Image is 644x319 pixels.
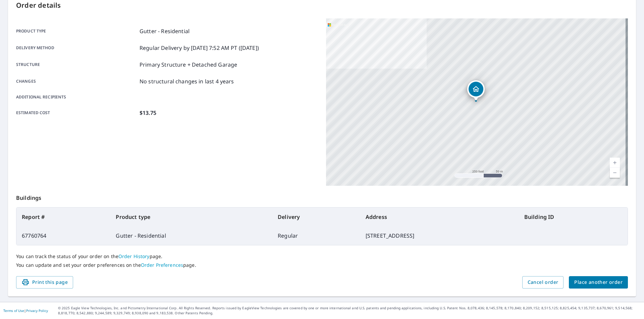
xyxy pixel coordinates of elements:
[21,278,68,287] span: Print this page
[16,186,628,207] p: Buildings
[16,61,137,69] p: Structure
[522,276,564,289] button: Cancel order
[272,208,360,226] th: Delivery
[58,306,641,316] p: © 2025 Eagle View Technologies, Inc. and Pictometry International Corp. All Rights Reserved. Repo...
[16,262,628,268] p: You can update and set your order preferences on the page.
[26,308,48,313] a: Privacy Policy
[16,44,137,52] p: Delivery method
[360,208,519,226] th: Address
[3,308,24,313] a: Terms of Use
[118,253,150,259] a: Order History
[16,226,110,245] td: 67760764
[574,278,623,287] span: Place another order
[360,226,519,245] td: [STREET_ADDRESS]
[16,94,137,100] p: Additional recipients
[140,27,190,35] p: Gutter - Residential
[16,276,73,289] button: Print this page
[16,27,137,35] p: Product type
[569,276,628,289] button: Place another order
[140,44,259,52] p: Regular Delivery by [DATE] 7:52 AM PT ([DATE])
[140,77,234,85] p: No structural changes in last 4 years
[110,208,272,226] th: Product type
[3,309,48,313] p: |
[610,168,620,178] a: Current Level 17, Zoom Out
[16,77,137,85] p: Changes
[272,226,360,245] td: Regular
[610,158,620,168] a: Current Level 17, Zoom In
[16,109,137,117] p: Estimated cost
[141,262,183,268] a: Order Preferences
[528,278,558,287] span: Cancel order
[16,253,628,259] p: You can track the status of your order on the page.
[140,109,156,117] p: $13.75
[16,208,110,226] th: Report #
[519,208,628,226] th: Building ID
[110,226,272,245] td: Gutter - Residential
[467,80,485,101] div: Dropped pin, building 1, Residential property, 139 E 7th St Plainfield, NJ 07060
[140,61,237,69] p: Primary Structure + Detached Garage
[16,0,628,10] p: Order details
